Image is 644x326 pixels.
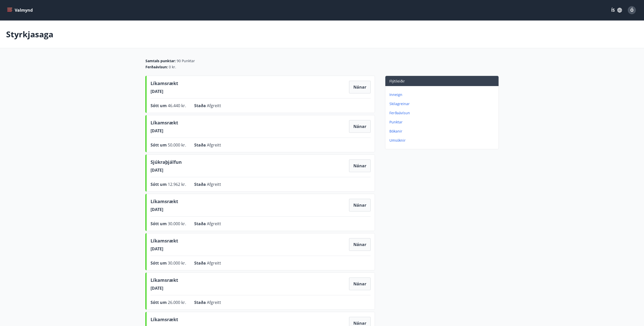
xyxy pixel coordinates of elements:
[151,159,182,167] span: Sjúkraþjálfun
[207,103,221,108] span: Afgreitt
[194,300,207,305] span: Staða
[151,260,168,266] span: Sótt um
[349,120,371,133] button: Nánar
[349,81,371,93] button: Nánar
[168,300,186,305] span: 26.000 kr.
[349,159,371,172] button: Nánar
[630,7,634,13] span: Ó
[151,198,178,207] span: Líkamsrækt
[168,182,186,187] span: 12.962 kr.
[207,142,221,148] span: Afgreitt
[151,103,168,108] span: Sótt um
[151,237,178,246] span: Líkamsrækt
[151,277,178,285] span: Líkamsrækt
[389,120,497,125] p: Punktar
[349,199,371,211] button: Nánar
[207,300,221,305] span: Afgreitt
[151,316,178,325] span: Líkamsrækt
[151,167,182,173] span: [DATE]
[207,182,221,187] span: Afgreitt
[207,260,221,266] span: Afgreitt
[151,246,178,252] span: [DATE]
[151,80,178,89] span: Líkamsrækt
[389,79,405,84] span: Flýtileiðir
[151,285,178,291] span: [DATE]
[389,129,497,134] p: Bókanir
[6,6,35,15] button: menu
[151,128,178,134] span: [DATE]
[169,64,176,70] span: 0 kr.
[151,142,168,148] span: Sótt um
[389,92,497,97] p: Inneign
[151,119,178,128] span: Líkamsrækt
[389,101,497,106] p: Skilagreinar
[168,142,186,148] span: 50.000 kr.
[194,182,207,187] span: Staða
[151,89,178,94] span: [DATE]
[194,221,207,226] span: Staða
[626,4,638,16] button: Ó
[151,221,168,226] span: Sótt um
[168,103,186,108] span: 46.440 kr.
[151,182,168,187] span: Sótt um
[168,221,186,226] span: 30.000 kr.
[151,207,178,212] span: [DATE]
[194,260,207,266] span: Staða
[349,278,371,290] button: Nánar
[194,103,207,108] span: Staða
[6,29,53,40] p: Styrkjasaga
[349,238,371,251] button: Nánar
[194,142,207,148] span: Staða
[389,138,497,143] p: Umsóknir
[145,58,176,63] span: Samtals punktar :
[145,64,168,70] span: Ferðaávísun :
[207,221,221,226] span: Afgreitt
[177,58,195,63] span: 90 Punktar
[151,300,168,305] span: Sótt um
[168,260,186,266] span: 30.000 kr.
[389,110,497,116] p: Ferðaávísun
[608,6,625,15] button: ÍS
